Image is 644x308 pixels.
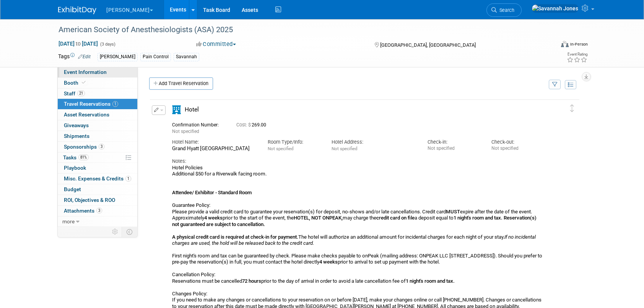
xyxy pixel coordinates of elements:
i: Booth reservation complete [82,80,86,85]
div: American Society of Anesthesiologists (ASA) 2025 [56,23,543,37]
span: Tasks [63,154,89,161]
td: Tags [58,52,91,61]
b: 4 weeks [204,215,223,221]
a: Sponsorships3 [58,142,137,152]
a: Tasks81% [58,152,137,163]
b: 72 hours [242,278,261,284]
span: Asset Reservations [64,111,109,118]
b: MUST [446,209,460,215]
a: Giveaways [58,120,137,131]
span: Sponsorships [64,144,104,150]
i: If no incidental charges are used, the hold will be released back to the credit card. [172,234,536,246]
div: Notes: [172,158,544,165]
div: Event Rating [567,52,587,56]
span: Not specified [268,146,293,151]
b: Attendee/ Exhibitor - Standard Room [172,190,252,195]
a: ROI, Objectives & ROO [58,195,137,205]
span: Travel Reservations [64,101,118,107]
b: 4 weeks [319,259,338,265]
span: 3 [96,208,102,213]
div: Event Format [509,40,588,51]
span: (3 days) [99,42,115,47]
a: Budget [58,184,137,195]
div: Confirmation Number: [172,120,225,128]
span: Not specified [332,146,357,151]
div: In-Person [570,41,588,47]
img: ExhibitDay [58,7,96,14]
span: Misc. Expenses & Credits [64,175,131,182]
a: Asset Reservations [58,110,137,120]
span: 1 [112,101,118,107]
i: Click and drag to move item [570,105,574,112]
a: Staff21 [58,88,137,99]
b: 1 night's room and tax. [406,278,455,284]
a: Travel Reservations1 [58,99,137,109]
a: Playbook [58,163,137,173]
div: Check-out: [491,139,544,146]
span: 3 [99,144,104,149]
div: Grand Hyatt [GEOGRAPHIC_DATA] [172,146,256,152]
span: ROI, Objectives & ROO [64,197,115,203]
span: Playbook [64,165,86,171]
b: HOTEL, NOT ONPEAK, [294,215,343,221]
span: Event Information [64,69,107,75]
a: more [58,216,137,227]
div: Pain Control [140,53,171,61]
a: Misc. Expenses & Credits1 [58,174,137,184]
span: 81% [78,154,89,160]
a: Shipments [58,131,137,141]
b: credit card on file [376,215,415,221]
div: Savannah [174,53,199,61]
span: [DATE] [DATE] [58,40,98,47]
i: Hotel [172,105,181,114]
span: Giveaways [64,122,89,128]
td: Personalize Event Tab Strip [109,227,122,237]
b: A physical credit card is required at check-in for payment. [172,234,298,240]
div: Not specified [491,146,544,151]
span: Cost: $ [236,122,252,128]
button: Committed [194,40,239,48]
div: Check-in: [428,139,480,146]
span: 21 [77,90,85,96]
b: 1 night's room and tax. Reservation(s) not guaranteed are subject to cancellation. [172,215,537,227]
a: Booth [58,78,137,88]
div: [PERSON_NAME] [98,53,138,61]
i: Filter by Traveler [552,82,558,87]
div: Not specified [428,146,480,151]
div: Hotel Address: [332,139,416,146]
img: Format-Inperson.png [561,41,569,47]
span: Staff [64,90,85,97]
span: Budget [64,186,81,192]
span: Not specified [172,129,199,134]
img: Savannah Jones [532,4,579,13]
a: Search [486,3,522,17]
span: Search [497,7,514,13]
a: Attachments3 [58,206,137,216]
a: Event Information [58,67,137,77]
span: to [75,41,82,47]
span: Booth [64,80,87,86]
span: Attachments [64,208,102,214]
a: Edit [78,54,91,59]
a: Add Travel Reservation [149,77,213,90]
span: more [62,218,75,224]
div: Room Type/Info: [268,139,320,146]
div: Hotel Name: [172,139,256,146]
span: 1 [125,176,131,182]
td: Toggle Event Tabs [122,227,138,237]
span: Shipments [64,133,89,139]
span: Hotel [185,106,199,113]
span: [GEOGRAPHIC_DATA], [GEOGRAPHIC_DATA] [380,42,476,48]
span: 269.00 [236,122,269,128]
